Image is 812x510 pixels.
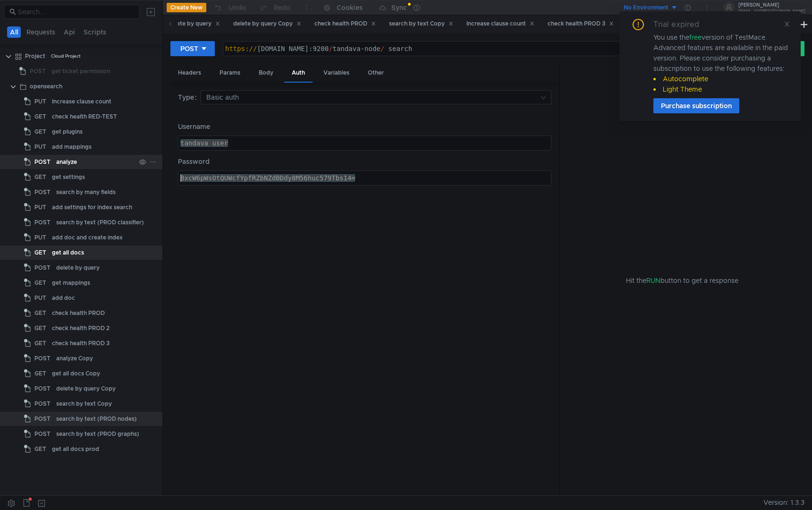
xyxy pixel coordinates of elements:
div: Headers [170,64,209,82]
div: get plugins [52,125,83,139]
div: check health PROD 3 [52,336,110,350]
span: PUT [34,230,46,245]
span: GET [34,336,46,350]
span: PUT [34,140,46,154]
div: get all docs prod [52,442,99,456]
span: POST [34,155,51,169]
div: opensearch [30,79,62,93]
div: Sync [391,4,407,11]
button: Redo [253,0,297,15]
div: search by text Copy [56,397,112,411]
span: POST [34,185,51,199]
div: delete by query Copy [233,19,301,29]
div: [PERSON_NAME] [738,3,805,8]
span: POST [34,215,51,229]
div: You use the version of TestMace. Advanced features are available in the paid version. Please cons... [653,32,789,94]
span: GET [34,125,46,139]
span: free [689,33,702,42]
span: Version: 1.3.3 [763,496,804,510]
button: POST [170,41,215,56]
div: Auth [284,64,313,83]
div: add doc and create index [52,230,123,245]
div: Project [25,49,45,63]
span: POST [34,261,51,275]
div: get all docs Copy [52,366,100,381]
span: GET [34,321,46,335]
div: Cloud Project [51,49,81,63]
span: GET [34,110,46,124]
span: PUT [34,291,46,305]
button: Create New [167,3,206,12]
div: Increase clause count [52,94,111,109]
div: search by text (PROD nodes) [56,412,137,426]
span: PUT [34,200,46,214]
div: Trial expired [653,19,710,30]
button: Scripts [81,26,109,38]
span: GET [34,442,46,456]
label: Password [178,156,551,167]
span: POST [34,351,51,365]
button: Requests [24,26,58,38]
div: get mappings [52,276,90,290]
label: Username [178,121,551,132]
span: GET [34,366,46,381]
span: POST [34,427,51,441]
div: POST [180,43,198,54]
div: Other [360,64,391,82]
div: search by text (PROD classifier) [56,215,144,229]
div: Undo [228,2,246,13]
div: check health PROD 2 [52,321,110,335]
div: Params [212,64,248,82]
div: Redo [274,2,290,13]
label: Type [178,90,201,104]
div: add mappings [52,140,92,154]
div: analyze Copy [56,351,93,365]
div: No Environment [624,3,668,12]
span: POST [30,64,46,78]
div: delete by query [56,261,100,275]
div: add doc [52,291,75,305]
span: PUT [34,94,46,109]
span: GET [34,276,46,290]
div: get ticket permission [51,64,110,78]
span: RUN [646,276,660,285]
div: search by text Copy [389,19,453,29]
li: Light Theme [653,84,789,94]
span: GET [34,306,46,320]
div: Variables [316,64,357,82]
button: Api [61,26,78,38]
input: Search... [18,7,134,17]
div: check health RED-TEST [52,110,117,124]
div: Increase clause count [466,19,534,29]
div: analyze [56,155,77,169]
li: Autocomplete [653,74,789,84]
div: delete by query Copy [56,382,116,396]
button: Purchase subscription [653,98,739,113]
div: get all docs [52,246,84,260]
span: GET [34,246,46,260]
div: [EMAIL_ADDRESS][DOMAIN_NAME] [738,9,805,13]
div: Cookies [337,2,363,13]
span: POST [34,382,51,396]
div: search by text (PROD graphs) [56,427,139,441]
div: check health PROD [314,19,376,29]
span: Hit the button to get a response [626,275,738,286]
button: All [7,26,21,38]
div: delete by query [168,19,220,29]
div: check health PROD [52,306,105,320]
span: POST [34,397,51,411]
button: Undo [206,0,253,15]
div: get settings [52,170,85,184]
span: POST [34,412,51,426]
div: add settings for index search [52,200,132,214]
div: search by many fields [56,185,116,199]
span: GET [34,170,46,184]
div: Body [251,64,281,82]
div: check health PROD 3 [548,19,614,29]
